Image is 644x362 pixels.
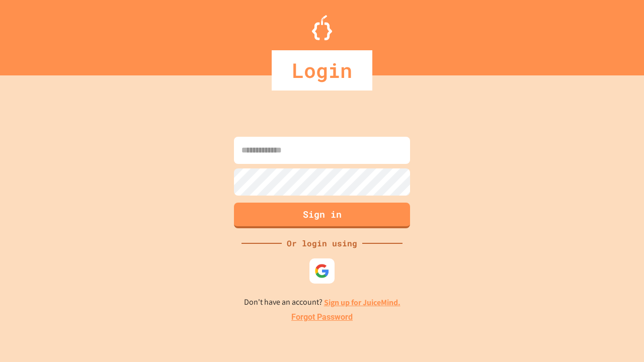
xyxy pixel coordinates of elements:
[272,50,372,90] div: Login
[324,297,400,308] a: Sign up for JuiceMind.
[234,203,410,228] button: Sign in
[244,296,400,309] p: Don't have an account?
[282,237,362,249] div: Or login using
[291,311,353,323] a: Forgot Password
[314,263,330,279] img: google-icon.svg
[312,15,332,40] img: Logo.svg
